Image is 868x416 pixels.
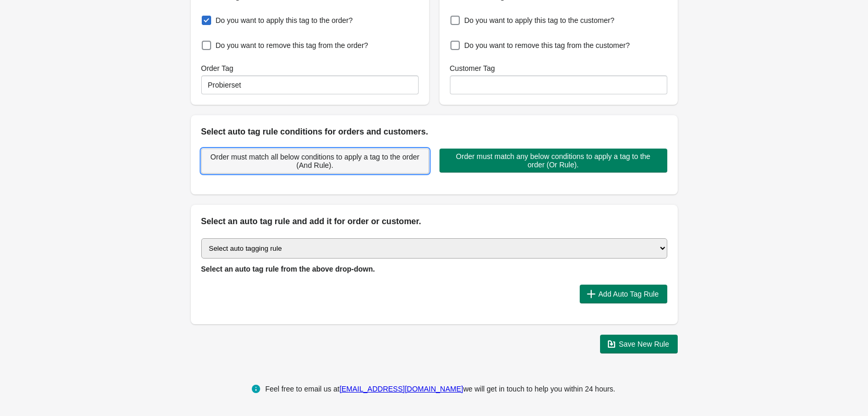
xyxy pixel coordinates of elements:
span: Do you want to remove this tag from the customer? [464,40,630,51]
span: Do you want to apply this tag to the order? [216,15,353,26]
h2: Select an auto tag rule and add it for order or customer. [201,215,667,228]
button: Order must match any below conditions to apply a tag to the order (Or Rule). [439,149,667,173]
label: Customer Tag [450,63,495,74]
span: Order must match any below conditions to apply a tag to the order (Or Rule). [448,152,659,169]
span: Order must match all below conditions to apply a tag to the order (And Rule). [210,153,420,169]
span: Save New Rule [619,340,669,348]
span: Select an auto tag rule from the above drop-down. [201,265,375,273]
button: Add Auto Tag Rule [580,285,667,303]
span: Do you want to remove this tag from the order? [216,40,369,51]
span: Add Auto Tag Rule [598,290,659,298]
button: Save New Rule [600,335,678,353]
a: [EMAIL_ADDRESS][DOMAIN_NAME] [339,385,463,393]
label: Order Tag [201,63,234,74]
button: Order must match all below conditions to apply a tag to the order (And Rule). [201,149,429,174]
h2: Select auto tag rule conditions for orders and customers. [201,126,667,138]
span: Do you want to apply this tag to the customer? [464,15,615,26]
div: Feel free to email us at we will get in touch to help you within 24 hours. [265,383,616,395]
